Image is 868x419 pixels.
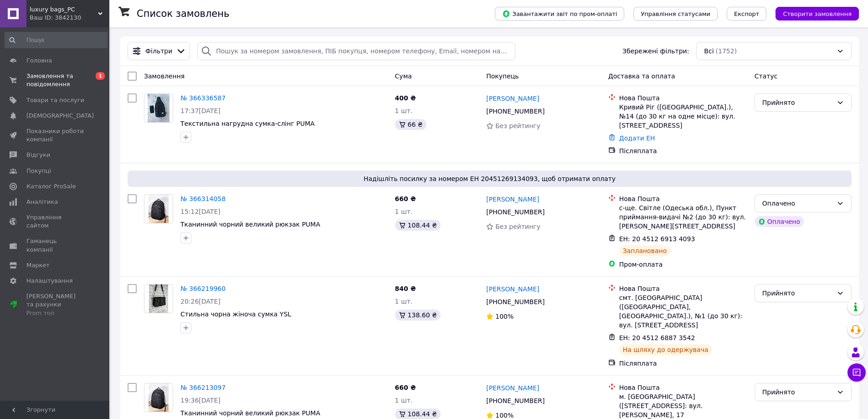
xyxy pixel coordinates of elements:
div: Оплачено [755,216,804,227]
span: 660 ₴ [395,195,416,202]
span: 1 шт. [395,208,413,215]
div: Пром-оплата [619,260,747,269]
span: Товари та послуги [26,96,84,104]
span: 20:26[DATE] [180,298,221,305]
span: 400 ₴ [395,94,416,102]
div: Заплановано [619,245,671,256]
span: ЕН: 20 4512 6913 4093 [619,235,695,243]
a: № 366213097 [180,384,226,391]
span: Управління сайтом [26,213,84,230]
div: Прийнято [762,98,833,108]
span: Покупці [26,167,51,175]
span: ЕН: 20 4512 6887 3542 [619,334,695,341]
span: Відгуки [26,151,50,159]
span: Без рейтингу [495,122,540,129]
a: № 366336587 [180,94,226,102]
span: 1 [96,72,105,80]
a: Стильна чорна жіноча сумка YSL [180,310,291,318]
span: luxury bags_PC [30,5,98,14]
span: Головна [26,57,52,65]
input: Пошук за номером замовлення, ПІБ покупця, номером телефону, Email, номером накладної [197,42,515,60]
span: [DEMOGRAPHIC_DATA] [26,112,94,120]
span: Каталог ProSale [26,182,76,191]
div: Нова Пошта [619,194,747,203]
div: [PHONE_NUMBER] [484,295,546,308]
span: 840 ₴ [395,285,416,292]
div: Нова Пошта [619,383,747,392]
a: Фото товару [144,93,173,123]
button: Управління статусами [633,7,718,21]
button: Завантажити звіт по пром-оплаті [495,7,624,21]
div: Післяплата [619,146,747,155]
span: Без рейтингу [495,223,540,230]
span: Статус [755,72,778,80]
span: 17:37[DATE] [180,107,221,114]
span: Покупець [486,72,519,80]
span: Експорт [734,10,760,17]
div: Прийнято [762,387,833,397]
img: Фото товару [149,285,168,313]
span: Створити замовлення [783,10,852,17]
img: Фото товару [149,195,168,223]
span: 100% [495,412,514,419]
a: Фото товару [144,194,173,223]
span: Маркет [26,261,50,269]
span: 660 ₴ [395,384,416,391]
span: 15:12[DATE] [180,208,221,215]
div: Післяплата [619,359,747,368]
span: 19:36[DATE] [180,397,221,404]
span: 100% [495,313,514,320]
button: Чат з покупцем [847,363,866,382]
img: Фото товару [149,383,168,412]
div: Prom топ [26,309,84,317]
span: 1 шт. [395,397,413,404]
span: Замовлення та повідомлення [26,72,84,88]
span: Аналітика [26,198,58,206]
a: Текстильна нагрудна сумка-слінг PUMA [180,120,315,127]
button: Експорт [727,7,767,21]
div: Нова Пошта [619,93,747,103]
span: 1 шт. [395,107,413,114]
div: Кривий Ріг ([GEOGRAPHIC_DATA].), №14 (до 30 кг на одне місце): вул. [STREET_ADDRESS] [619,103,747,130]
a: Тканинний чорний великий рюкзак PUMA [180,221,320,228]
span: 1 шт. [395,298,413,305]
div: Нова Пошта [619,284,747,293]
input: Пошук [5,32,108,48]
div: 66 ₴ [395,119,426,130]
div: смт. [GEOGRAPHIC_DATA] ([GEOGRAPHIC_DATA], [GEOGRAPHIC_DATA].), №1 (до 30 кг): вул. [STREET_ADDRESS] [619,293,747,330]
div: Оплачено [762,198,833,208]
a: [PERSON_NAME] [486,285,539,294]
span: Збережені фільтри: [622,47,689,56]
div: 138.60 ₴ [395,310,441,321]
span: Надішліть посилку за номером ЕН 20451269134093, щоб отримати оплату [131,174,848,183]
span: [PERSON_NAME] та рахунки [26,292,84,317]
div: с-ще. Світле (Одеська обл.), Пункт приймання-видачі №2 (до 30 кг): вул. [PERSON_NAME][STREET_ADDR... [619,203,747,231]
span: Гаманець компанії [26,237,84,253]
h1: Список замовлень [137,8,229,19]
div: [PHONE_NUMBER] [484,206,546,218]
a: Фото товару [144,284,173,313]
div: [PHONE_NUMBER] [484,394,546,407]
a: Створити замовлення [766,10,859,17]
span: Cума [395,72,412,80]
button: Створити замовлення [776,7,859,21]
a: Фото товару [144,383,173,412]
img: Фото товару [148,94,169,122]
span: Налаштування [26,277,73,285]
span: Завантажити звіт по пром-оплаті [502,10,617,18]
div: Ваш ID: 3842130 [30,14,109,22]
span: Всі [704,47,714,56]
a: № 366219960 [180,285,226,292]
a: Тканинний чорний великий рюкзак PUMA [180,409,320,417]
a: [PERSON_NAME] [486,195,539,204]
div: Прийнято [762,288,833,298]
a: [PERSON_NAME] [486,94,539,103]
a: Додати ЕН [619,134,655,142]
span: (1752) [716,47,737,55]
div: На шляху до одержувача [619,344,712,355]
span: Замовлення [144,72,185,80]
